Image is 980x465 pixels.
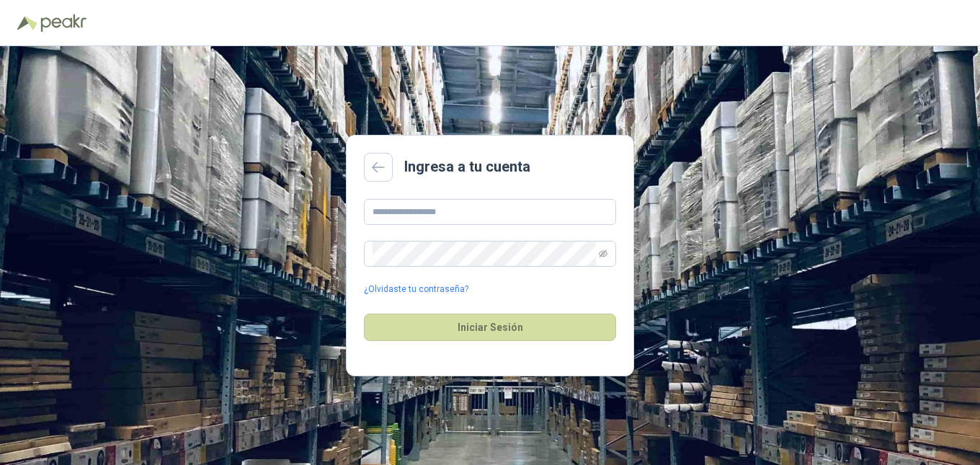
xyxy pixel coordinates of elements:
a: ¿Olvidaste tu contraseña? [364,283,468,296]
img: Peakr [40,14,86,32]
span: eye-invisible [599,249,607,258]
button: Iniciar Sesión [364,314,616,341]
img: Logo [17,16,37,30]
h2: Ingresa a tu cuenta [404,156,530,178]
